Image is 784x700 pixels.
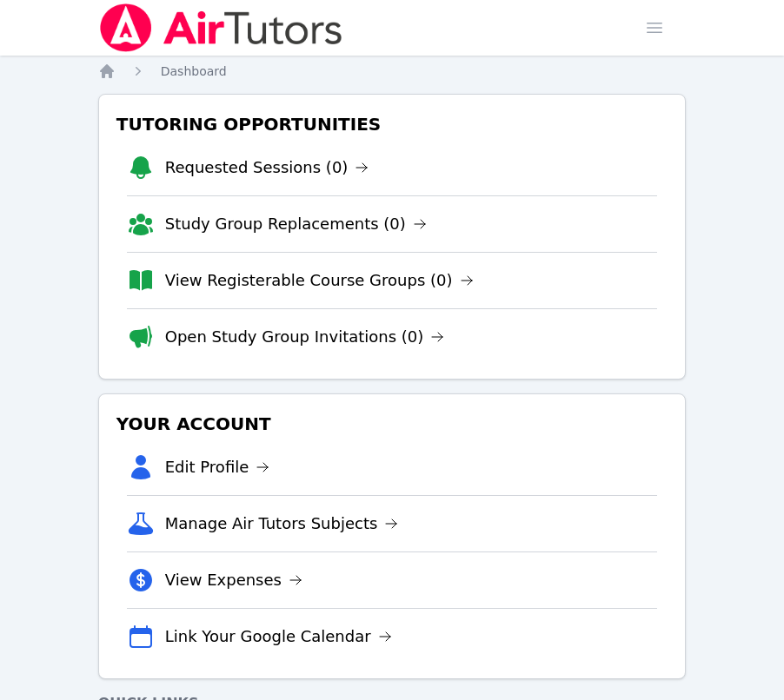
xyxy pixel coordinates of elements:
[165,268,474,293] a: View Registerable Course Groups (0)
[165,624,392,649] a: Link Your Google Calendar
[113,408,672,439] h3: Your Account
[165,155,369,180] a: Requested Sessions (0)
[161,63,227,80] a: Dashboard
[165,325,445,349] a: Open Study Group Invitations (0)
[165,455,270,479] a: Edit Profile
[98,3,344,52] img: Air Tutors
[98,63,687,80] nav: Breadcrumb
[161,64,227,78] span: Dashboard
[165,212,427,236] a: Study Group Replacements (0)
[165,512,399,536] a: Manage Air Tutors Subjects
[165,568,302,592] a: View Expenses
[113,109,672,140] h3: Tutoring Opportunities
